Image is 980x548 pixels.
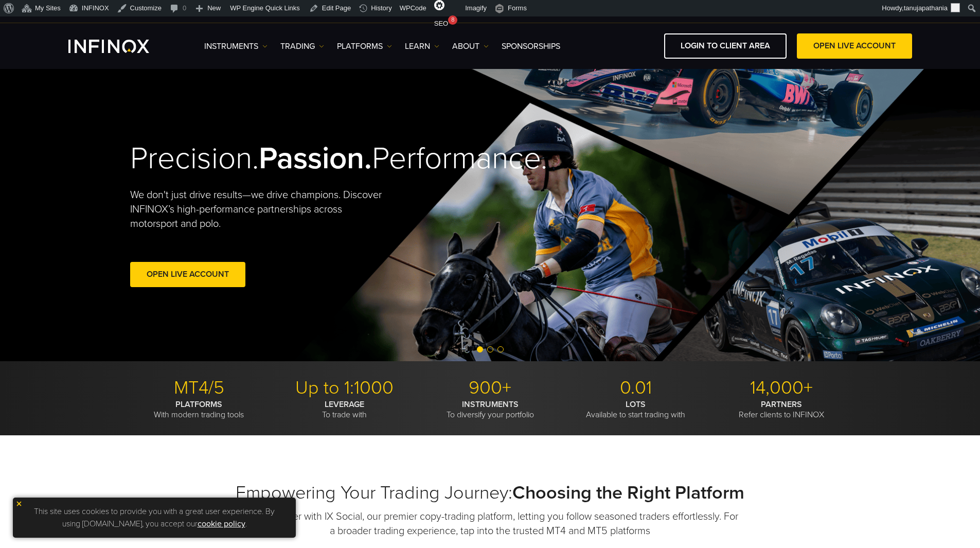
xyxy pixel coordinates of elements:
a: cookie policy [198,519,245,529]
span: Go to slide 1 [477,346,483,352]
span: Go to slide 3 [497,346,504,352]
strong: PARTNERS [761,399,802,410]
div: 8 [448,15,457,25]
img: yellow close icon [15,500,23,507]
a: INFINOX Logo [68,40,173,53]
span: tanujapathania [904,4,948,12]
a: TRADING [280,40,324,52]
h2: Precision. Performance. [130,140,454,178]
a: LOGIN TO CLIENT AREA [664,33,787,59]
strong: INSTRUMENTS [462,399,519,410]
p: 900+ [421,377,559,399]
p: To diversify your portfolio [421,399,559,420]
p: This site uses cookies to provide you with a great user experience. By using [DOMAIN_NAME], you a... [18,503,291,533]
span: Go to slide 2 [487,346,493,352]
a: Open Live Account [130,262,245,287]
strong: PLATFORMS [175,399,222,410]
p: Trade smarter with IX Social, our premier copy-trading platform, letting you follow seasoned trad... [241,509,740,538]
p: MT4/5 [130,377,268,399]
p: 0.01 [567,377,705,399]
a: SPONSORSHIPS [502,40,560,52]
p: Refer clients to INFINOX [712,399,850,420]
p: 14,000+ [712,377,850,399]
span: SEO [434,20,448,27]
strong: LOTS [626,399,646,410]
strong: LEVERAGE [325,399,364,410]
a: Instruments [204,40,268,52]
h2: Empowering Your Trading Journey: [130,482,850,504]
p: Available to start trading with [567,399,705,420]
strong: Choosing the Right Platform [512,482,744,504]
a: OPEN LIVE ACCOUNT [797,33,912,59]
p: To trade with [276,399,414,420]
a: PLATFORMS [337,40,392,52]
p: With modern trading tools [130,399,268,420]
p: We don't just drive results—we drive champions. Discover INFINOX’s high-performance partnerships ... [130,188,389,231]
a: ABOUT [452,40,489,52]
p: Up to 1:1000 [276,377,414,399]
strong: Passion. [259,140,372,177]
a: Learn [405,40,439,52]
